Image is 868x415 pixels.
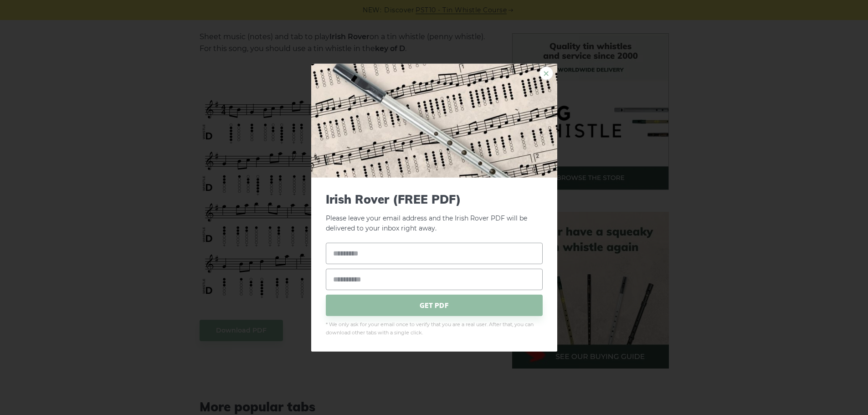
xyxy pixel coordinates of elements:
[326,192,543,234] p: Please leave your email address and the Irish Rover PDF will be delivered to your inbox right away.
[326,192,543,206] span: Irish Rover (FREE PDF)
[311,63,557,177] img: Tin Whistle Tab Preview
[326,321,543,337] span: * We only ask for your email once to verify that you are a real user. After that, you can downloa...
[539,66,553,80] a: ×
[326,295,543,316] span: GET PDF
